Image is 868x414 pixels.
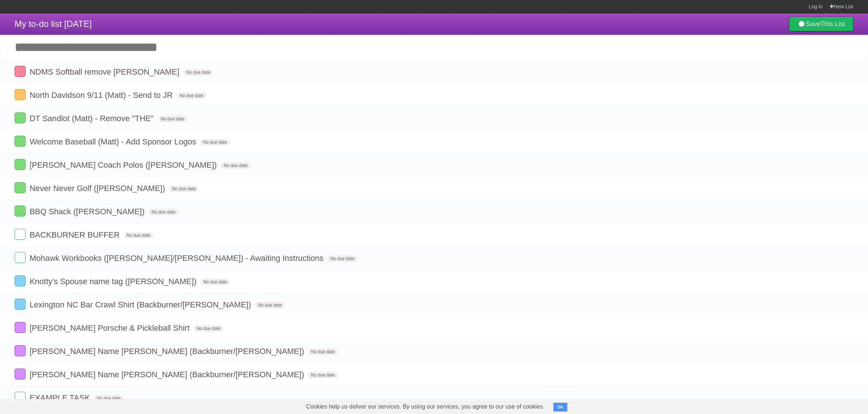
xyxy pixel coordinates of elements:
label: Done [15,89,26,100]
span: No due date [308,349,338,355]
label: Done [15,136,26,147]
span: BACKBURNER BUFFER [30,230,121,239]
span: Knotty's Spouse name tag ([PERSON_NAME]) [30,277,198,286]
span: No due date [194,325,223,332]
span: North Davidson 9/11 (Matt) - Send to JR [30,91,175,100]
label: Done [15,392,26,403]
label: Done [15,345,26,356]
span: BBQ Shack ([PERSON_NAME]) [30,207,146,216]
label: Done [15,369,26,379]
b: This List [821,20,845,28]
span: No due date [169,186,199,192]
span: Lexington NC Bar Crawl Shirt (Backburner/[PERSON_NAME]) [30,300,253,309]
span: Never Never Golf ([PERSON_NAME]) [30,184,167,193]
label: Done [15,252,26,263]
label: Done [15,299,26,310]
span: EXAMPLE TASK [30,393,92,402]
label: Done [15,112,26,123]
span: Welcome Baseball (Matt) - Add Sponsor Logos [30,137,198,146]
span: No due date [177,92,206,99]
span: [PERSON_NAME] Name [PERSON_NAME] (Backburner/[PERSON_NAME]) [30,347,306,356]
span: [PERSON_NAME] Porsche & Pickleball Shirt [30,323,191,333]
label: Done [15,66,26,77]
span: No due date [94,395,124,402]
label: Done [15,229,26,240]
a: SaveThis List [789,17,853,31]
label: Done [15,159,26,170]
span: No due date [149,209,178,215]
span: No due date [158,116,187,122]
span: No due date [255,302,285,308]
span: No due date [221,162,250,169]
span: Cookies help us deliver our services. By using our services, you agree to our use of cookies. [299,399,552,414]
span: DT Sandlot (Matt) - Remove "THE" [30,114,155,123]
span: No due date [200,139,230,146]
span: [PERSON_NAME] Name [PERSON_NAME] (Backburner/[PERSON_NAME]) [30,370,306,379]
span: My to-do list [DATE] [15,19,92,29]
span: NDMS Softball remove [PERSON_NAME] [30,67,181,76]
span: Mohawk Workbooks ([PERSON_NAME]/[PERSON_NAME]) - Awaiting Instructions [30,254,325,263]
span: No due date [124,232,153,239]
span: No due date [308,372,338,378]
span: No due date [201,279,230,285]
span: [PERSON_NAME] Coach Polos ([PERSON_NAME]) [30,160,218,170]
label: Done [15,275,26,286]
label: Done [15,182,26,193]
label: Done [15,322,26,333]
label: Done [15,206,26,216]
button: OK [553,403,568,411]
span: No due date [183,69,213,76]
span: No due date [327,255,357,262]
